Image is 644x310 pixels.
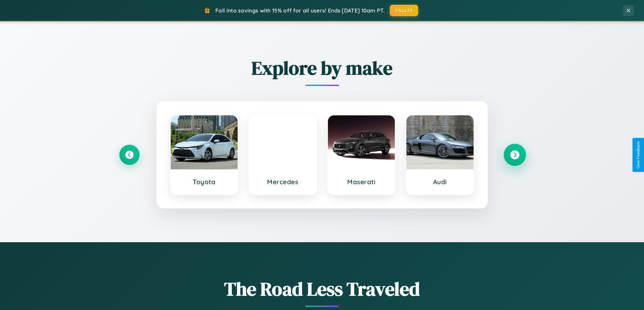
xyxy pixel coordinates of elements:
h3: Toyota [177,178,231,186]
h3: Audi [413,178,467,186]
div: Give Feedback [636,141,641,169]
h2: Explore by make [119,55,525,81]
h1: The Road Less Traveled [119,276,525,302]
button: FALL15 [390,5,418,16]
span: Fall into savings with 15% off for all users! Ends [DATE] 10am PT. [215,7,385,14]
h3: Mercedes [256,178,310,186]
h3: Maserati [335,178,388,186]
